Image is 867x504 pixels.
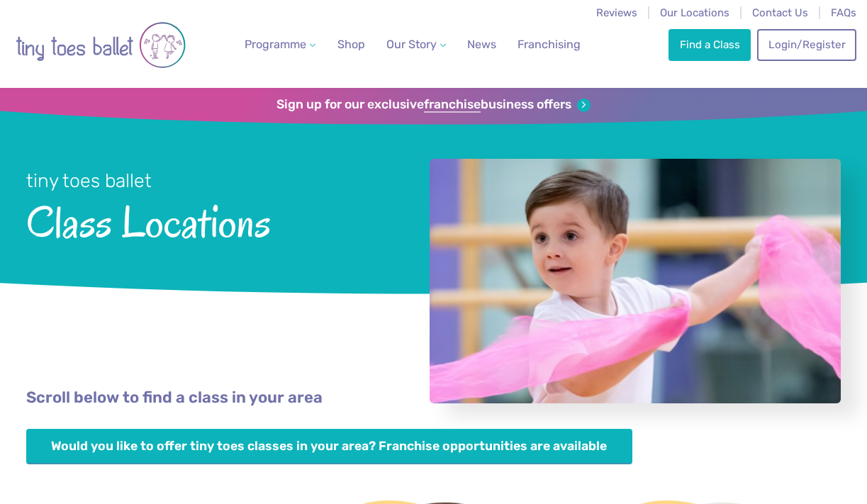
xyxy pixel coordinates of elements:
[831,6,856,19] a: FAQs
[16,9,186,81] img: tiny toes ballet
[462,30,502,59] a: News
[245,38,306,51] span: Programme
[26,169,152,192] small: tiny toes ballet
[26,194,393,246] span: Class Locations
[467,38,496,51] span: News
[332,30,371,59] a: Shop
[518,38,581,51] span: Franchising
[512,30,586,59] a: Franchising
[26,429,632,465] a: Would you like to offer tiny toes classes in your area? Franchise opportunities are available
[276,97,591,113] a: Sign up for our exclusivefranchisebusiness offers
[660,6,729,19] a: Our Locations
[239,30,321,59] a: Programme
[381,30,452,59] a: Our Story
[757,29,856,60] a: Login/Register
[337,38,365,51] span: Shop
[752,6,808,19] a: Contact Us
[386,38,437,51] span: Our Story
[26,387,841,409] p: Scroll below to find a class in your area
[669,29,751,60] a: Find a Class
[424,97,481,113] strong: franchise
[596,6,637,19] a: Reviews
